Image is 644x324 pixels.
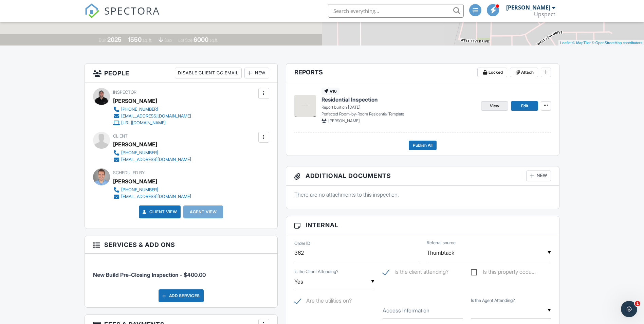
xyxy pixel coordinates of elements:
[383,269,448,277] label: Is the client attending?
[85,236,277,254] h3: Services & Add ons
[159,289,204,302] div: Add Services
[294,269,338,275] label: Is the Client Attending?
[121,107,158,112] div: [PHONE_NUMBER]
[113,149,191,156] a: [PHONE_NUMBER]
[113,193,191,200] a: [EMAIL_ADDRESS][DOMAIN_NAME]
[113,90,136,95] span: Inspector
[93,271,206,278] span: New Build Pre-Closing Inspection - $400.00
[178,38,192,43] span: Lot Size
[526,170,551,181] div: New
[99,38,106,43] span: Built
[113,133,128,139] span: Client
[85,64,277,83] h3: People
[85,3,99,18] img: The Best Home Inspection Software - Spectora
[560,41,571,45] a: Leaflet
[294,298,352,306] label: Are the utilities on?
[104,3,160,18] span: SPECTORA
[194,36,208,43] div: 6000
[141,209,177,215] a: Client View
[121,150,158,156] div: [PHONE_NUMBER]
[294,240,310,247] label: Order ID
[164,38,172,43] span: slab
[383,307,429,314] label: Access Information
[175,68,242,78] div: Disable Client CC Email
[121,194,191,199] div: [EMAIL_ADDRESS][DOMAIN_NAME]
[534,11,555,18] div: Upspect
[113,96,157,106] div: [PERSON_NAME]
[113,113,191,120] a: [EMAIL_ADDRESS][DOMAIN_NAME]
[506,4,550,11] div: [PERSON_NAME]
[113,106,191,113] a: [PHONE_NUMBER]
[635,301,640,306] span: 1
[128,36,142,43] div: 1550
[113,170,145,175] span: Scheduled By
[471,298,515,304] label: Is the Agent Attending?
[121,187,158,193] div: [PHONE_NUMBER]
[85,9,160,23] a: SPECTORA
[592,41,642,45] a: © OpenStreetMap contributors
[113,186,191,193] a: [PHONE_NUMBER]
[107,36,122,43] div: 2025
[383,302,463,319] input: Access Information
[121,113,191,119] div: [EMAIL_ADDRESS][DOMAIN_NAME]
[286,166,559,186] h3: Additional Documents
[558,40,644,46] div: |
[113,139,157,149] div: [PERSON_NAME]
[113,176,157,186] div: [PERSON_NAME]
[572,41,591,45] a: © MapTiler
[621,301,637,317] iframe: Intercom live chat
[113,120,191,126] a: [URL][DOMAIN_NAME]
[286,216,559,234] h3: Internal
[427,240,456,246] label: Referral source
[93,259,269,284] li: Service: New Build Pre-Closing Inspection
[143,38,152,43] span: sq. ft.
[328,4,464,18] input: Search everything...
[113,156,191,163] a: [EMAIL_ADDRESS][DOMAIN_NAME]
[244,68,269,78] div: New
[471,269,536,277] label: Is this property occupied?
[121,157,191,162] div: [EMAIL_ADDRESS][DOMAIN_NAME]
[209,38,218,43] span: sq.ft.
[294,191,551,198] p: There are no attachments to this inspection.
[121,120,166,126] div: [URL][DOMAIN_NAME]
